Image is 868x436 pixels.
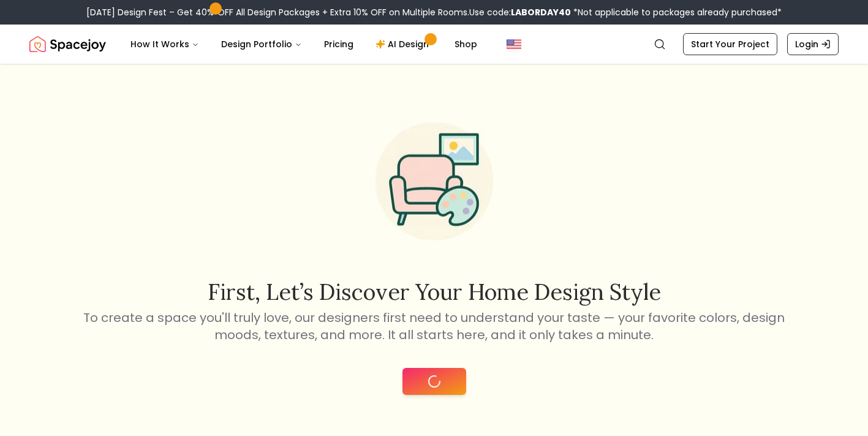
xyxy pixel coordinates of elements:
[511,6,571,18] b: LABORDAY40
[683,33,777,55] a: Start Your Project
[29,32,106,56] a: Spacejoy
[81,309,787,343] p: To create a space you'll truly love, our designers first need to understand your taste — your fav...
[571,6,782,18] span: *Not applicable to packages already purchased*
[469,6,571,18] span: Use code:
[366,32,442,56] a: AI Design
[29,25,839,64] nav: Global
[81,280,787,304] h2: First, let’s discover your home design style
[356,103,513,260] img: Start Style Quiz Illustration
[121,32,487,56] nav: Main
[86,6,782,18] div: [DATE] Design Fest – Get 40% OFF All Design Packages + Extra 10% OFF on Multiple Rooms.
[445,32,487,56] a: Shop
[211,32,312,56] button: Design Portfolio
[507,37,521,52] img: United States
[121,32,209,56] button: How It Works
[29,32,106,56] img: Spacejoy Logo
[787,33,839,55] a: Login
[314,32,363,56] a: Pricing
